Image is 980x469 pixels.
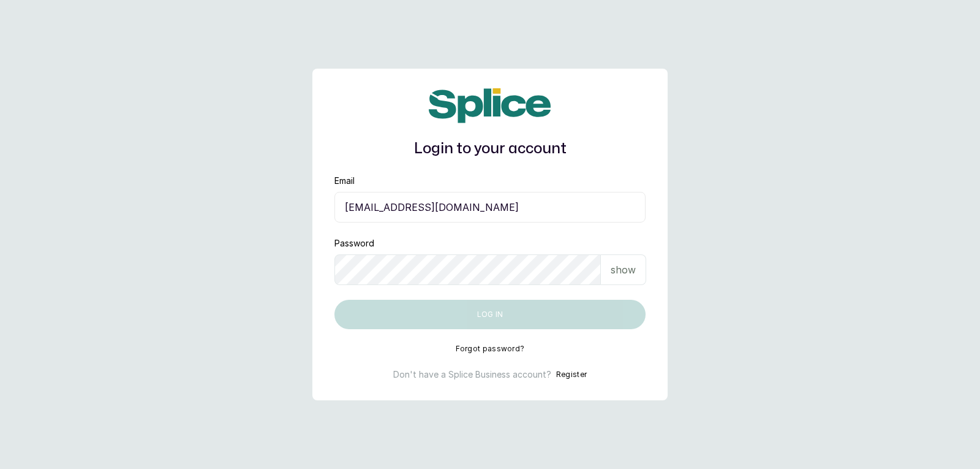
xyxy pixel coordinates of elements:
[334,175,355,187] label: Email
[611,262,636,277] p: show
[334,192,646,223] input: email@acme.com
[393,368,551,381] p: Don't have a Splice Business account?
[456,344,525,354] button: Forgot password?
[556,368,587,381] button: Register
[334,237,374,250] label: Password
[334,300,646,329] button: Log in
[334,138,646,160] h1: Login to your account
